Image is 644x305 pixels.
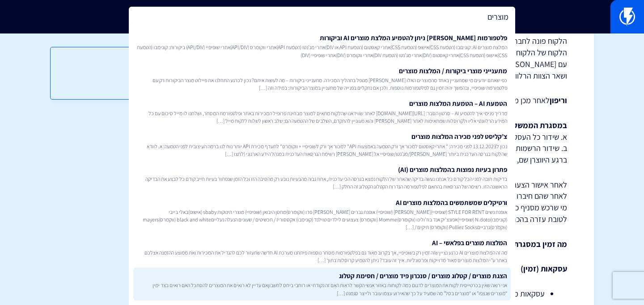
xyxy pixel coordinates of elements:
[133,128,511,161] a: צ’קליסט לפני מכירה המלצות מוצריםנכון ל13.12.2023 לפני מכירה: * אתרי קאסטום למכור אך ורק הטמעה באמ...
[521,263,567,274] strong: עסקאות (זמין)
[133,161,511,194] a: פתרון בעיות נפוצות בהמלצות מוצרים (AI)בדיקות חובה לפני הכל קודם כל אנחנו נעשה בדיקה שהאתר של הלקו...
[137,249,507,264] span: מה זה המלצות מוצרים AI כרגע נציין שזה זמין רק בשופיפיי, אך בקרוב מאוד גם בפלטפורמות מסחר נוספות פ...
[550,95,567,105] strong: וריפון
[137,175,507,190] span: בדיקות חובה לפני הכל קודם כל אנחנו נעשה בדיקה שהאתר של הלקוח נמצא בגרסה הכי עדכנית, אחוז גבוה מהב...
[133,95,511,128] a: הטמעת AI – הטמעת המלצות מוצריםמדריך פנימי איך להטמיע AI – סרטון הסבר: [URL][DOMAIN_NAME] לאחר שוו...
[137,208,507,231] span: אופנת נשים STYLE FOR RENT (שופיפיי)[PERSON_NAME] (שופיפיי) אופנת גברים [PERSON_NAME] פרו (ווקומרס...
[133,267,511,301] a: הצגת מוצרים / קטלוג מוצרים / סנכרון פיד מוצרים / חסימת קטלוגאני רואה שאין בכרטייסית לקוח את המוצר...
[137,281,507,297] span: אני רואה שאין בכרטייסית לקוח את המוצרים לדגום כמה לקוחות באזור אנשי הקשר לראות האם זה נקודתי או ר...
[133,234,511,267] a: המלצות מוצרים בפלאשי – AIמה זה המלצות מוצרים AI כרגע נציין שזה זמין רק בשופיפיי, אך בקרוב מאוד גם...
[68,65,161,77] h3: תוכן
[137,109,507,125] span: מדריך פנימי איך להטמיע AI – סרטון הסבר: [URL][DOMAIN_NAME] לאחר שווידאנו שהלקוח מתאים למוצר מבחינ...
[129,7,515,27] input: חיפוש מהיר...
[133,29,511,63] a: פלטפורמות [PERSON_NAME] ניתן להטמיע המלצת מוצרים AI וביקורותהמלצת מוצרים AI: קוניםבו (הטמעת CSS)א...
[133,194,511,235] a: ורטיקלים שמשתמשים בהמלצות מוצרים AIאופנת נשים STYLE FOR RENT (שופיפיי)[PERSON_NAME] (שופיפיי) אופ...
[137,43,507,58] span: המלצת מוצרים AI: קוניםבו (הטמעת CSS)אישופ (הטמעת CSS)אתרי קאסטום (הטמעת API או DIV)אתרי מג’נטו (ה...
[133,63,511,96] a: מתענייני מוצרי ביקורות / המלצות מוצריםכפי שאתם יודעים מי שמתעניין באחד מהמוצרים האלו [PERSON_NAME...
[137,76,507,92] span: כפי שאתם יודעים מי שמתעניין באחד מהמוצרים האלו [PERSON_NAME] מטפל בתהליך המכירה. מתענייני ביקורות...
[137,142,507,158] span: נכון ל13.12.2023 לפני מכירה: * אתרי קאסטום למכור אך ורק הטמעה באמצעות API* למכור אך ורק לשופיפיי ...
[471,239,567,249] strong: מה זמין במסגרת האינטגרציה:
